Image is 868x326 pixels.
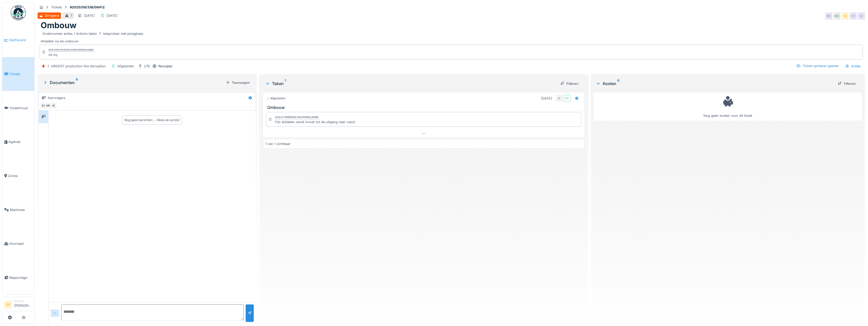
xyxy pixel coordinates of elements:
[267,105,582,110] h3: Ombouw
[42,31,143,36] div: Ondernomen acties / Actions taken besproken met ploegbaas
[84,13,95,18] div: [DATE]
[124,118,180,122] div: Nog geen berichten … Wees de eerste!
[41,30,862,44] div: Afstellen na de ombouw
[2,159,34,193] a: Zones
[795,62,841,69] div: Ticket opnieuw openen
[14,299,32,303] div: Manager
[2,193,34,227] a: Machines
[224,79,252,86] div: Toevoegen
[833,12,841,20] div: MK
[2,91,34,125] a: Onderhoud
[45,13,59,18] div: Dringend
[159,64,172,69] div: Novopac
[858,12,865,20] div: SV
[2,261,34,295] a: Rapportage
[617,80,620,87] sup: 0
[556,95,563,102] div: IK
[144,64,150,69] div: L72
[11,5,26,20] img: Badge_color-CXgf-gQk.svg
[41,21,76,30] h1: Ombouw
[43,79,224,86] div: Documenten
[10,207,32,212] span: Machines
[2,125,34,159] a: Agenda
[265,141,291,146] div: 1 van 1 zichtbaar
[2,57,34,91] a: Tickets
[71,13,72,18] div: 1
[45,102,52,109] div: MK
[9,275,32,280] span: Rapportage
[541,96,552,101] div: [DATE]
[825,12,832,20] div: MK
[76,79,78,86] sup: 0
[49,48,94,52] div: Gesloten op [DATE] door [PERSON_NAME]
[117,64,134,69] div: Afgesloten
[48,64,106,69] div: 1. URGENT production line disruption
[265,80,556,87] div: Taken
[40,102,47,109] div: SV
[48,95,66,100] div: Aanvragers
[836,80,858,87] div: Filteren
[266,96,286,101] div: Afgesloten
[50,102,57,109] div: IK
[10,106,32,110] span: Onderhoud
[51,5,62,10] div: Tickets
[275,120,356,124] div: Fijn afstellen vanaf invoer tot de uitgang naar robot.
[850,12,857,20] div: SV
[285,80,286,87] sup: 1
[106,13,117,18] div: [DATE]
[275,116,319,119] div: Afsluit opmerking van [PERSON_NAME]
[49,52,94,57] div: ok Izy
[558,80,580,87] div: Filteren
[4,301,12,308] li: SV
[843,62,863,70] div: Acties
[9,241,32,246] span: Voorraad
[9,38,32,42] span: Dashboard
[14,299,32,310] li: [PERSON_NAME]
[68,5,107,10] strong: #2025/09/336/06412
[8,139,32,144] span: Agenda
[4,299,32,311] a: SV Manager[PERSON_NAME]
[9,72,32,76] span: Tickets
[8,173,32,178] span: Zones
[563,95,571,102] div: SV
[596,80,834,87] div: Kosten
[2,23,34,57] a: Dashboard
[597,95,859,118] div: Nog geen kosten voor dit ticket
[842,12,849,20] div: SV
[2,227,34,261] a: Voorraad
